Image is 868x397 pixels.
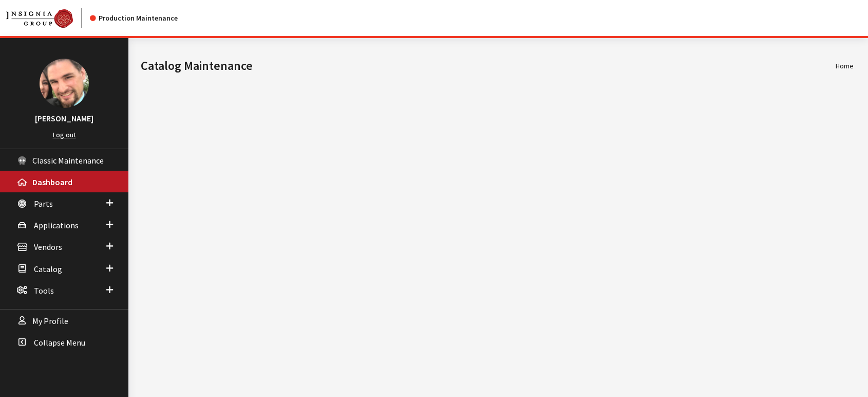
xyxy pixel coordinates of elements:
[6,8,90,28] a: Insignia Group logo
[32,316,68,326] span: My Profile
[32,155,104,166] span: Classic Maintenance
[40,59,89,108] img: Jason Ludwig
[34,285,54,296] span: Tools
[6,9,73,28] img: Catalog Maintenance
[34,242,62,252] span: Vendors
[34,337,85,348] span: Collapse Menu
[34,199,53,209] span: Parts
[141,57,836,75] h1: Catalog Maintenance
[34,264,62,274] span: Catalog
[34,220,79,230] span: Applications
[10,112,118,124] h3: [PERSON_NAME]
[53,130,76,139] a: Log out
[32,177,72,187] span: Dashboard
[836,61,854,71] li: Home
[90,13,178,24] div: Production Maintenance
